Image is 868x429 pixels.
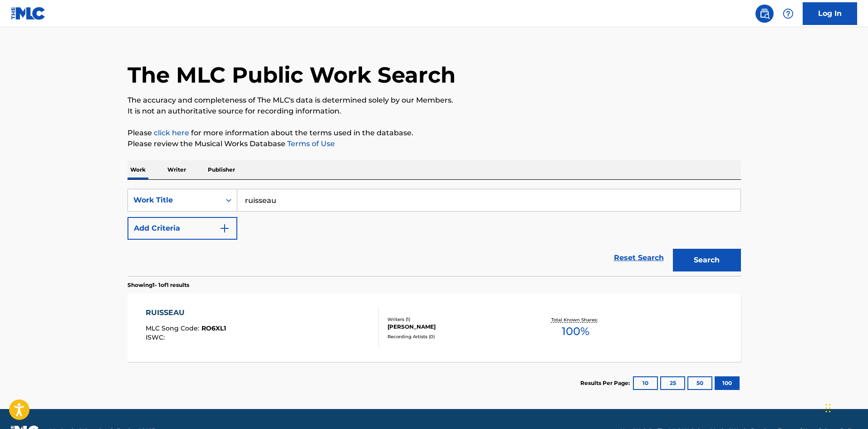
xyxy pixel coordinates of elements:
img: help [783,8,794,19]
h1: The MLC Public Work Search [128,61,456,89]
p: Results Per Page: [580,379,632,387]
iframe: Chat Widget [823,385,868,429]
div: RUISSEAU [146,307,226,318]
a: click here [154,128,189,137]
div: Work Title [133,195,215,206]
button: 10 [633,376,658,390]
a: Terms of Use [285,139,335,148]
img: 9d2ae6d4665cec9f34b9.svg [219,223,230,234]
button: Search [673,249,741,271]
a: Reset Search [609,248,668,268]
p: Please for more information about the terms used in the database. [128,128,741,138]
p: Showing 1 - 1 of 1 results [128,281,189,289]
div: Drag [825,394,831,422]
a: Public Search [755,5,774,23]
p: Please review the Musical Works Database [128,138,741,149]
span: ISWC : [146,333,167,341]
p: Work [128,160,148,179]
a: Log In [803,2,857,25]
p: Writer [165,160,189,179]
p: It is not an authoritative source for recording information. [128,106,741,117]
img: MLC Logo [11,7,46,20]
p: Total Known Shares: [551,316,600,323]
button: 100 [715,376,740,390]
div: Help [779,5,797,23]
p: Publisher [205,160,238,179]
span: MLC Song Code : [146,324,201,332]
span: RO6XL1 [201,324,226,332]
p: The accuracy and completeness of The MLC's data is determined solely by our Members. [128,95,741,106]
form: Search Form [128,189,741,276]
button: 50 [687,376,712,390]
a: RUISSEAUMLC Song Code:RO6XL1ISWC:Writers (1)[PERSON_NAME]Recording Artists (0)Total Known Shares:... [128,294,741,362]
div: [PERSON_NAME] [387,323,525,331]
div: Recording Artists ( 0 ) [387,333,525,340]
span: 100 % [562,323,589,340]
div: Writers ( 1 ) [387,316,525,323]
button: 25 [660,376,685,390]
img: search [759,8,770,19]
button: Add Criteria [128,217,237,240]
